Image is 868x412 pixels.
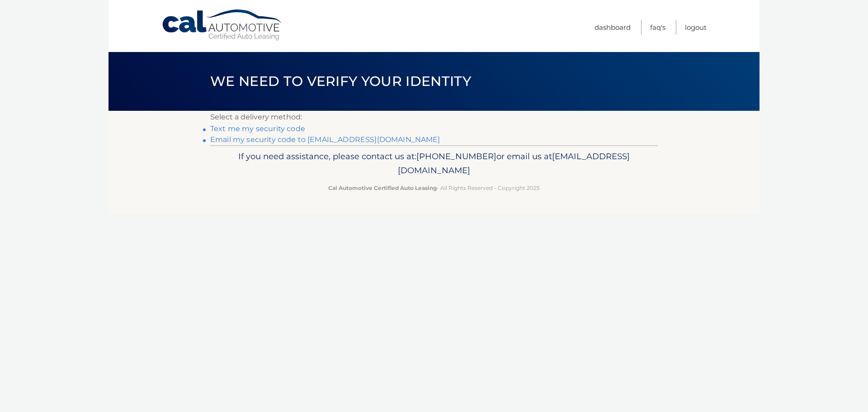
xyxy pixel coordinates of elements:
p: Select a delivery method: [210,111,658,123]
a: Cal Automotive [161,9,283,41]
a: Logout [685,20,707,35]
span: We need to verify your identity [210,73,471,90]
a: Dashboard [594,20,631,35]
p: - All Rights Reserved - Copyright 2025 [216,183,652,193]
strong: Cal Automotive Certified Auto Leasing [328,185,437,191]
a: FAQ's [650,20,665,35]
p: If you need assistance, please contact us at: or email us at [216,149,652,178]
a: Email my security code to [EMAIL_ADDRESS][DOMAIN_NAME] [210,135,440,144]
a: Text me my security code [210,124,305,133]
span: [PHONE_NUMBER] [416,151,496,161]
